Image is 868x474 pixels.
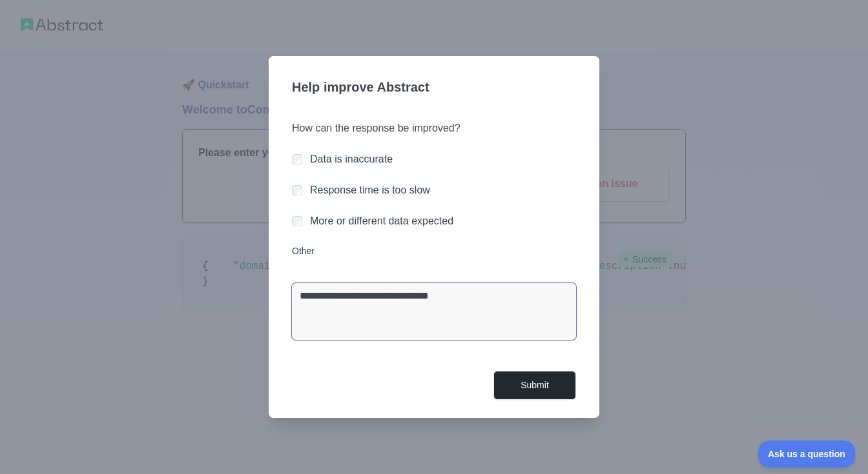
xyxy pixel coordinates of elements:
label: Response time is too slow [310,184,430,195]
h3: How can the response be improved? [292,121,576,136]
label: More or different data expected [310,215,453,226]
iframe: Toggle Customer Support [758,440,855,468]
label: Data is inaccurate [310,153,393,164]
label: Other [292,244,576,257]
button: Submit [493,371,576,400]
h3: Help improve Abstract [292,72,576,105]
